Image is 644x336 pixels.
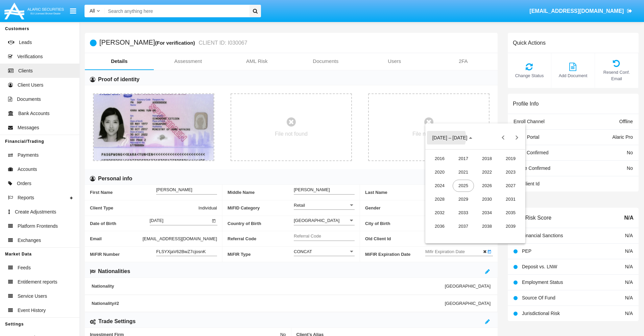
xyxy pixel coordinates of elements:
td: 2017 [452,152,475,165]
div: 2020 [429,166,450,178]
div: 2033 [453,207,474,219]
td: 2021 [452,165,475,179]
td: 2036 [428,220,452,233]
td: 2032 [428,206,452,220]
div: 2037 [453,220,474,232]
div: 2030 [476,193,498,205]
td: 2033 [452,206,475,220]
td: 2037 [452,220,475,233]
div: 2024 [429,180,450,192]
td: 2034 [475,206,499,220]
div: 2029 [453,193,474,205]
td: 2024 [428,179,452,193]
td: 2029 [452,193,475,206]
div: 2021 [453,166,474,178]
td: 2016 [428,152,452,165]
div: 2036 [429,220,450,232]
div: 2019 [500,153,521,165]
td: 2031 [499,193,523,206]
td: 2035 [499,206,523,220]
div: 2031 [500,193,521,205]
td: 2020 [428,165,452,179]
td: 2022 [475,165,499,179]
td: 2025 [452,179,475,193]
div: 2017 [453,153,474,165]
td: 2039 [499,220,523,233]
td: 2030 [475,193,499,206]
td: 2038 [475,220,499,233]
div: 2028 [429,193,450,205]
div: 2034 [476,207,498,219]
button: Previous 20 years [496,131,510,144]
span: [DATE] – [DATE] [432,135,468,141]
div: 2038 [476,220,498,232]
div: 2035 [500,207,521,219]
td: 2026 [475,179,499,193]
td: 2018 [475,152,499,165]
div: 2023 [500,166,521,178]
td: 2019 [499,152,523,165]
div: 2027 [500,180,521,192]
div: 2032 [429,207,450,219]
td: 2023 [499,165,523,179]
button: Choose date [427,131,478,144]
div: 2018 [476,153,498,165]
td: 2027 [499,179,523,193]
div: 2016 [429,153,450,165]
td: 2028 [428,193,452,206]
div: 2022 [476,166,498,178]
button: Next 20 years [510,131,523,144]
div: 2039 [500,220,521,232]
div: 2025 [453,180,474,192]
div: 2026 [476,180,498,192]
